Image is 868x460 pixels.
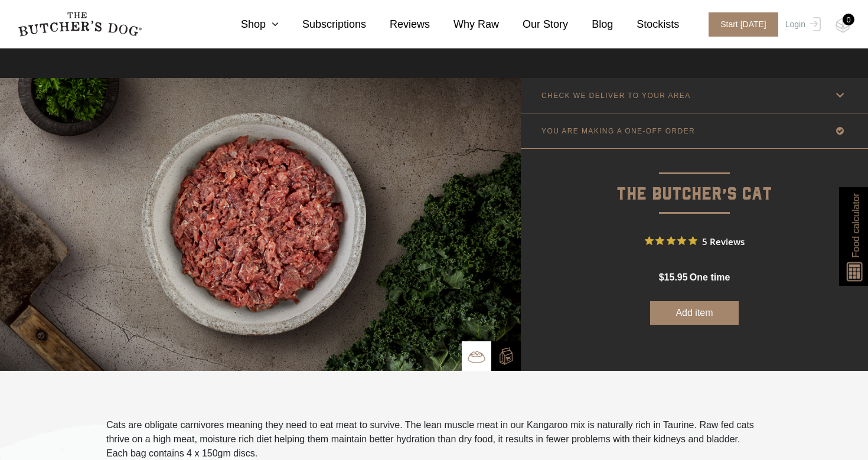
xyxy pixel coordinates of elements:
a: Reviews [366,17,430,32]
span: Start [DATE] [709,12,778,37]
img: TBD_Cart-Empty.png [836,18,850,33]
p: Cats are obligate carnivores meaning they need to eat meat to survive. The lean muscle meat in ou... [106,418,762,446]
a: Shop [217,17,279,32]
a: YOU ARE MAKING A ONE-OFF ORDER [521,113,868,148]
p: CHECK WE DELIVER TO YOUR AREA [541,92,691,100]
span: 15.95 [664,272,688,282]
div: 0 [843,14,854,25]
a: CHECK WE DELIVER TO YOUR AREA [521,78,868,113]
p: The Butcher’s Cat [521,149,868,208]
span: $ [659,272,664,282]
a: Why Raw [430,17,499,32]
img: TBD_Build-A-Box-2.png [497,347,515,365]
img: TBD_Bowl.png [468,348,485,366]
a: Our Story [499,17,568,32]
span: one time [690,272,730,282]
a: Stockists [613,17,679,32]
span: 5 Reviews [702,232,745,250]
button: Add item [650,301,739,325]
span: Food calculator [849,193,863,257]
a: Login [782,12,821,37]
p: YOU ARE MAKING A ONE-OFF ORDER [541,127,695,135]
a: Start [DATE] [697,12,782,37]
button: Rated 5 out of 5 stars from 5 reviews. Jump to reviews. [645,232,745,250]
a: Subscriptions [279,17,366,32]
a: Blog [568,17,613,32]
